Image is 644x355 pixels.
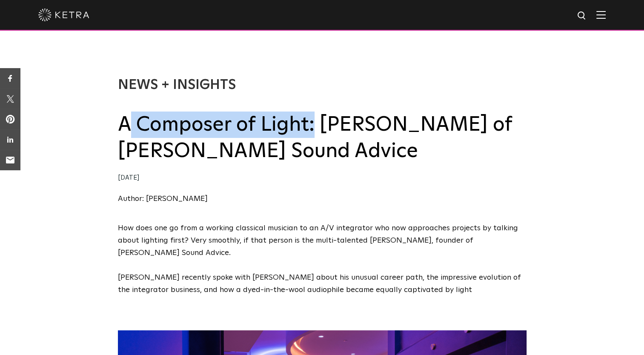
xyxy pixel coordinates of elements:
p: [PERSON_NAME] recently spoke with [PERSON_NAME] about his unusual career path, the impressive evo... [118,272,527,296]
div: [DATE] [118,172,527,184]
img: Hamburger%20Nav.svg [596,11,606,19]
a: News + Insights [118,78,236,92]
img: ketra-logo-2019-white [38,9,89,21]
h2: A Composer of Light: [PERSON_NAME] of [PERSON_NAME] Sound Advice [118,112,527,165]
p: How does one go from a working classical musician to an A/V integrator who now approaches project... [118,222,527,259]
img: search icon [577,11,587,21]
a: Author: [PERSON_NAME] [118,195,208,203]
